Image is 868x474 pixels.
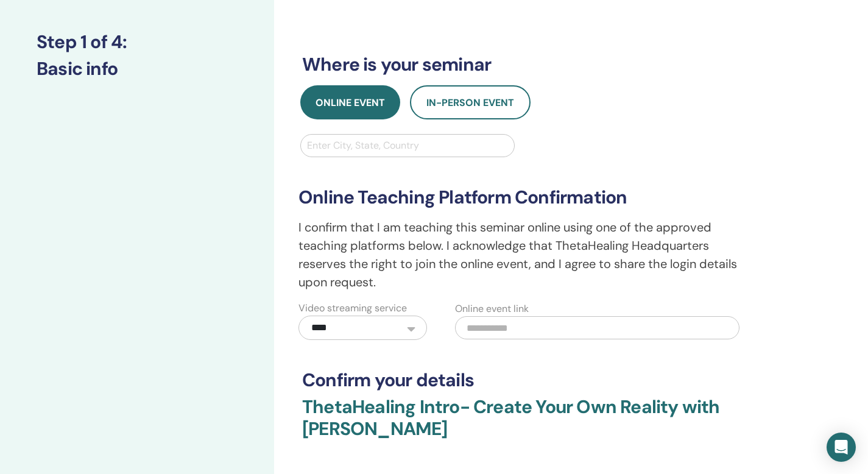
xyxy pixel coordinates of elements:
[37,58,238,80] h3: Basic info
[302,396,746,455] h3: ThetaHealing Intro- Create Your Own Reality with [PERSON_NAME]
[300,85,400,119] button: Online Event
[410,85,531,119] button: In-Person Event
[302,54,746,76] h3: Where is your seminar
[37,31,238,53] h3: Step 1 of 4 :
[316,96,385,109] span: Online Event
[298,186,749,208] h3: Online Teaching Platform Confirmation
[426,96,514,109] span: In-Person Event
[827,433,856,462] div: Open Intercom Messenger
[302,369,746,391] h3: Confirm your details
[298,301,407,316] label: Video streaming service
[298,218,749,291] p: I confirm that I am teaching this seminar online using one of the approved teaching platforms bel...
[455,302,529,316] label: Online event link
